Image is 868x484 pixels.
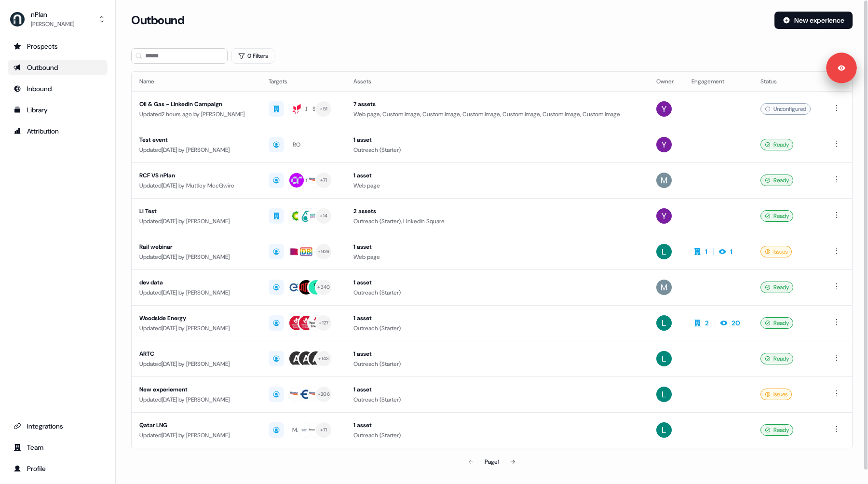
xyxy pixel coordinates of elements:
div: Web page [353,252,641,262]
div: Web page [353,181,641,190]
div: 1 asset [353,135,641,145]
img: Liv [656,387,672,402]
div: Outreach (Starter) [353,395,641,404]
th: Name [132,72,261,91]
div: Ready [760,139,793,150]
th: Assets [346,72,649,91]
div: Team [14,443,102,452]
button: 0 Filters [231,48,274,64]
a: Go to outbound experience [8,60,108,75]
div: Updated 2 hours ago by [PERSON_NAME] [139,109,253,119]
div: Outreach (Starter), LinkedIn Square [353,216,641,226]
div: 1 asset [353,278,641,287]
div: 20 [732,318,740,328]
div: + 71 [320,426,327,434]
div: Outreach (Starter) [353,323,641,333]
div: Outreach (Starter) [353,145,641,155]
div: Issues [760,389,792,400]
div: Updated [DATE] by [PERSON_NAME] [139,288,253,297]
div: Ready [760,282,793,293]
div: Ready [760,210,793,222]
th: Owner [649,72,684,91]
div: RO [293,140,300,149]
div: 1 [705,247,707,256]
div: Outreach (Starter) [353,288,641,297]
div: SH [312,104,320,114]
a: Go to Inbound [8,81,108,96]
div: Updated [DATE] by [PERSON_NAME] [139,252,253,262]
button: New experience [774,12,853,29]
div: 7 assets [353,99,641,109]
div: Oil & Gas - LinkedIn Campaign [139,99,253,109]
div: + 127 [319,319,328,327]
div: Inbound [14,84,102,94]
h3: Outbound [131,13,184,27]
a: Go to prospects [8,39,108,54]
th: Status [753,72,823,91]
div: Updated [DATE] by [PERSON_NAME] [139,359,253,369]
img: Muttley [656,280,672,295]
th: Engagement [684,72,753,91]
div: + 206 [318,390,330,399]
div: Attribution [14,126,102,136]
div: Ready [760,353,793,364]
div: 1 asset [353,349,641,359]
img: Liv [656,351,672,366]
div: Page 1 [485,457,499,467]
div: Updated [DATE] by [PERSON_NAME] [139,323,253,333]
img: Yuriy [656,208,672,224]
div: Web page, Custom Image, Custom Image, Custom Image, Custom Image, Custom Image, Custom Image [353,109,641,119]
div: RO [302,175,310,185]
div: Test event [139,135,253,145]
div: LN [303,104,310,114]
th: Targets [261,72,346,91]
div: Ready [760,175,793,186]
div: Updated [DATE] by [PERSON_NAME] [139,395,253,404]
div: Profile [14,464,102,473]
img: Muttley [656,173,672,188]
a: Go to team [8,440,108,455]
div: New experiement [139,385,253,394]
img: Yuriy [656,137,672,152]
button: nPlan[PERSON_NAME] [8,8,108,31]
div: Unconfigured [760,103,811,115]
div: 2 assets [353,206,641,216]
div: Qatar LNG [139,420,253,430]
div: ARTC [139,349,253,359]
div: + 340 [317,283,330,292]
div: + 926 [318,247,329,256]
div: MA [292,425,301,435]
div: Updated [DATE] by Muttley MccGwire [139,181,253,190]
div: Updated [DATE] by [PERSON_NAME] [139,145,253,155]
div: Ready [760,317,793,329]
div: + 71 [320,176,327,185]
div: RCF VS nPlan [139,171,253,180]
div: Prospects [14,41,102,51]
div: dev data [139,278,253,287]
div: Rail webinar [139,242,253,252]
div: + 14 [320,212,327,220]
div: 2 [705,318,709,328]
a: Go to attribution [8,123,108,139]
img: Liv [656,422,672,438]
div: 1 asset [353,313,641,323]
a: Go to profile [8,461,108,476]
div: Library [14,105,102,115]
div: nPlan [31,10,74,19]
div: 1 asset [353,171,641,180]
div: Outbound [14,63,102,72]
div: + 51 [320,105,327,113]
div: Outreach (Starter) [353,359,641,369]
div: LI Test [139,206,253,216]
a: Go to templates [8,102,108,118]
div: + 143 [318,354,329,363]
div: Updated [DATE] by [PERSON_NAME] [139,430,253,440]
div: 1 asset [353,242,641,252]
div: 1 asset [353,420,641,430]
div: Woodside Energy [139,313,253,323]
div: 1 [730,247,732,256]
div: Integrations [14,421,102,431]
img: Liv [656,244,672,259]
div: Ready [760,424,793,436]
div: 1 asset [353,385,641,394]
